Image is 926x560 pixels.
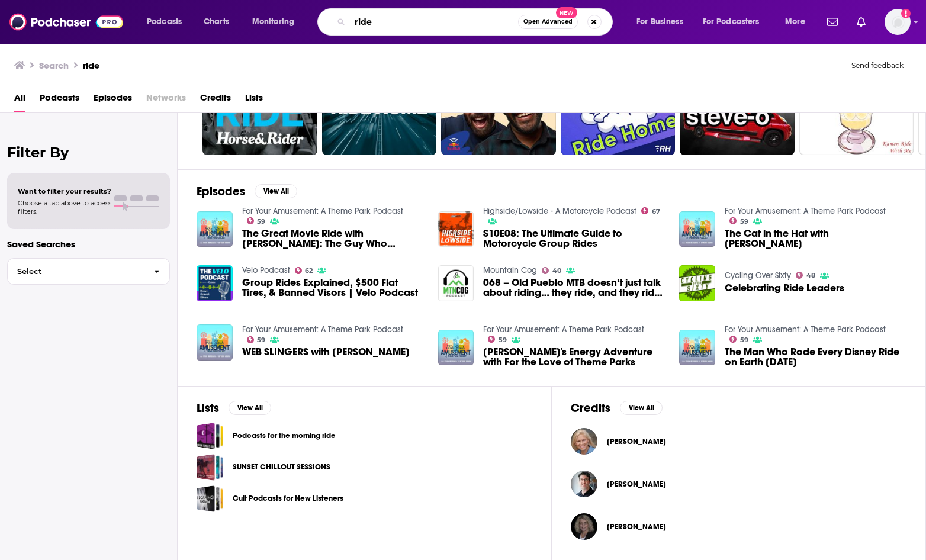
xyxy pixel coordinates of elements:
[197,485,223,512] a: Cult Podcasts for New Listeners
[242,206,403,216] a: For Your Amusement: A Theme Park Podcast
[14,88,25,112] a: All
[695,12,777,31] button: open menu
[197,454,223,481] a: SUNSET CHILLOUT SESSIONS
[725,228,906,249] a: The Cat in the Hat with Tyler Pugh
[607,522,666,532] a: Victoria Rideout
[607,479,666,489] span: [PERSON_NAME]
[242,324,403,334] a: For Your Amusement: A Theme Park Podcast
[257,337,265,343] span: 59
[571,401,610,416] h2: Credits
[556,7,577,18] span: New
[438,330,474,366] img: Ellen's Energy Adventure with For the Love of Theme Parks
[94,88,132,112] a: Episodes
[197,184,245,199] h2: Episodes
[147,14,182,30] span: Podcasts
[620,401,663,415] button: View All
[607,522,666,532] span: [PERSON_NAME]
[571,508,906,546] button: Victoria RideoutVictoria Rideout
[571,428,597,455] img: Dana Ridenour
[200,88,231,112] span: Credits
[571,423,906,461] button: Dana RidenourDana Ridenour
[571,401,663,416] a: CreditsView All
[350,12,518,31] input: Search podcasts, credits, & more...
[483,228,665,249] a: S10E08: The Ultimate Guide to Motorcycle Group Rides
[483,324,644,334] a: For Your Amusement: A Theme Park Podcast
[438,211,474,247] img: S10E08: The Ultimate Guide to Motorcycle Group Rides
[139,12,197,31] button: open menu
[679,211,715,247] img: The Cat in the Hat with Tyler Pugh
[295,267,313,274] a: 62
[7,239,170,250] p: Saved Searches
[885,9,911,35] img: User Profile
[197,184,297,199] a: EpisodesView All
[257,219,265,224] span: 59
[822,12,843,32] a: Show notifications dropdown
[305,268,313,273] span: 62
[571,513,597,540] img: Victoria Rideout
[679,265,715,301] a: Celebrating Ride Leaders
[806,273,815,278] span: 48
[245,88,263,112] a: Lists
[725,324,886,334] a: For Your Amusement: A Theme Park Podcast
[483,206,636,216] a: Highside/Lowside - A Motorcycle Podcast
[785,14,805,30] span: More
[552,268,561,273] span: 40
[242,347,410,357] a: WEB SLINGERS with Grant Horn
[247,336,266,343] a: 59
[196,12,236,31] a: Charts
[483,278,665,298] span: 068 – Old Pueblo MTB doesn’t just talk about riding… they ride, and they ride a lot. (The [PERSON...
[885,9,911,35] span: Logged in as mindyn
[725,283,844,293] a: Celebrating Ride Leaders
[83,60,99,71] h3: ride
[197,324,233,361] a: WEB SLINGERS with Grant Horn
[329,8,624,36] div: Search podcasts, credits, & more...
[483,278,665,298] a: 068 – Old Pueblo MTB doesn’t just talk about riding… they ride, and they ride a lot. (The Travis ...
[18,187,111,195] span: Want to filter your results?
[197,265,233,301] img: Group Rides Explained, $500 Flat Tires, & Banned Visors | Velo Podcast
[483,265,537,275] a: Mountain Cog
[729,217,748,224] a: 59
[725,228,906,249] span: The Cat in the Hat with [PERSON_NAME]
[499,337,507,343] span: 59
[242,278,424,298] a: Group Rides Explained, $500 Flat Tires, & Banned Visors | Velo Podcast
[652,209,660,214] span: 67
[483,347,665,367] a: Ellen's Energy Adventure with For the Love of Theme Parks
[247,217,266,224] a: 59
[197,401,219,416] h2: Lists
[852,12,870,32] a: Show notifications dropdown
[725,347,906,367] a: The Man Who Rode Every Disney Ride on Earth in 12 Days
[18,199,111,215] span: Choose a tab above to access filters.
[777,12,820,31] button: open menu
[233,492,343,505] a: Cult Podcasts for New Listeners
[9,11,123,33] a: Podchaser - Follow, Share and Rate Podcasts
[146,88,186,112] span: Networks
[848,60,907,70] button: Send feedback
[242,265,290,275] a: Velo Podcast
[7,258,170,285] button: Select
[242,347,410,357] span: WEB SLINGERS with [PERSON_NAME]
[233,461,330,474] a: SUNSET CHILLOUT SESSIONS
[204,14,229,30] span: Charts
[679,330,715,366] a: The Man Who Rode Every Disney Ride on Earth in 12 Days
[571,471,597,497] img: Christopher Rider
[607,437,666,446] a: Dana Ridenour
[40,88,79,112] a: Podcasts
[438,265,474,301] a: 068 – Old Pueblo MTB doesn’t just talk about riding… they ride, and they ride a lot. (The Travis ...
[39,60,69,71] h3: Search
[641,207,660,214] a: 67
[197,211,233,247] img: The Great Movie Ride with Jack Pattillo: The Guy Who Worked It!
[197,423,223,449] a: Podcasts for the morning ride
[8,268,144,275] span: Select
